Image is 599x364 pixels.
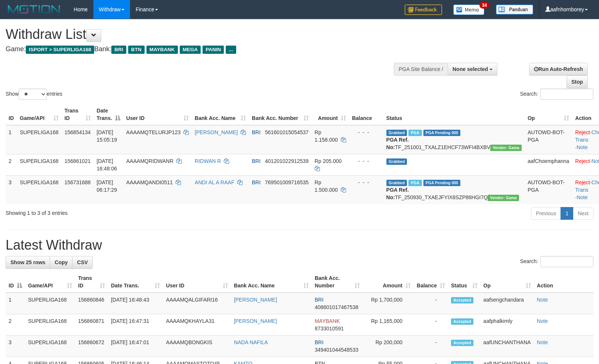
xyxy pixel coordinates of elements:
th: User ID: activate to sort column ascending [123,104,192,125]
span: BRI [111,46,126,54]
span: BTN [128,46,145,54]
span: Copy 408601017467538 to clipboard [315,304,358,310]
a: RIDWAN R [195,158,221,164]
td: - [414,293,448,314]
span: Accepted [451,318,473,325]
img: Feedback.jpg [405,4,442,15]
td: SUPERLIGA168 [17,154,62,175]
span: BRI [252,179,260,185]
span: Grabbed [386,180,407,186]
th: Date Trans.: activate to sort column descending [94,104,123,125]
a: Copy [50,256,72,269]
a: Note [537,318,548,324]
a: Note [537,339,548,345]
span: [DATE] 15:05:19 [97,129,117,143]
td: aafChoemphanna [525,154,572,175]
td: [DATE] 16:48:43 [108,293,163,314]
h4: Game: Bank: [6,46,392,53]
a: [PERSON_NAME] [195,129,238,135]
td: 2 [6,314,25,336]
a: NADA NAFILA [234,339,268,345]
td: SUPERLIGA168 [25,336,75,357]
span: None selected [453,66,488,72]
td: 1 [6,293,25,314]
th: User ID: activate to sort column ascending [163,271,231,293]
label: Show entries [6,89,62,100]
a: Run Auto-Refresh [529,63,588,75]
span: MEGA [180,46,201,54]
span: MAYBANK [315,318,340,324]
div: - - - [352,179,380,186]
span: PGA Pending [423,180,461,186]
span: BRI [252,158,260,164]
input: Search: [540,89,593,100]
div: - - - [352,129,380,136]
a: Show 25 rows [6,256,50,269]
td: SUPERLIGA168 [17,125,62,154]
td: - [414,336,448,357]
a: Reject [575,129,590,135]
span: Grabbed [386,130,407,136]
span: Accepted [451,340,473,346]
span: Marked by aafsengchandara [408,130,422,136]
th: Status [383,104,525,125]
b: PGA Ref. No: [386,137,409,150]
span: BRI [315,339,323,345]
a: ANDI AL A RAAF [195,179,234,185]
td: TF_250930_TXAEJFYIX8SZP86HGI7Q [383,175,525,204]
a: [PERSON_NAME] [234,318,277,324]
th: Game/API: activate to sort column ascending [17,104,62,125]
td: - [414,314,448,336]
span: BRI [315,297,323,303]
th: Status: activate to sort column ascending [448,271,481,293]
a: Reject [575,179,590,185]
th: Bank Acc. Number: activate to sort column ascending [249,104,312,125]
th: Balance [349,104,383,125]
td: Rp 1,700,000 [363,293,414,314]
b: PGA Ref. No: [386,187,409,200]
div: Showing 1 to 3 of 3 entries [6,206,244,217]
span: Grabbed [386,158,407,165]
td: 3 [6,175,17,204]
label: Search: [520,256,593,267]
td: 156860871 [75,314,108,336]
span: AAAAMQRIDWANR [126,158,173,164]
span: 156731688 [65,179,91,185]
th: Bank Acc. Name: activate to sort column ascending [231,271,312,293]
div: PGA Site Balance / [394,63,448,75]
span: MAYBANK [146,46,178,54]
a: CSV [72,256,93,269]
td: [DATE] 16:47:31 [108,314,163,336]
span: PGA Pending [423,130,461,136]
td: AUTOWD-BOT-PGA [525,125,572,154]
label: Search: [520,89,593,100]
td: AAAAMQALGIFARI16 [163,293,231,314]
td: SUPERLIGA168 [17,175,62,204]
span: 156854134 [65,129,91,135]
td: Rp 1,165,000 [363,314,414,336]
a: 1 [561,207,573,220]
img: MOTION_logo.png [6,4,62,15]
h1: Withdraw List [6,27,392,42]
h1: Latest Withdraw [6,238,593,253]
span: 156861021 [65,158,91,164]
td: 1 [6,125,17,154]
span: ISPORT > SUPERLIGA168 [26,46,94,54]
input: Search: [540,256,593,267]
th: Trans ID: activate to sort column ascending [62,104,94,125]
td: 156860846 [75,293,108,314]
span: CSV [77,259,88,265]
td: [DATE] 16:47:01 [108,336,163,357]
th: Trans ID: activate to sort column ascending [75,271,108,293]
th: Op: activate to sort column ascending [525,104,572,125]
th: Op: activate to sort column ascending [481,271,534,293]
td: AAAAMQKHAYLA31 [163,314,231,336]
a: [PERSON_NAME] [234,297,277,303]
span: [DATE] 16:48:06 [97,158,117,172]
span: ... [226,46,236,54]
td: aafphalkimly [481,314,534,336]
span: BRI [252,129,260,135]
a: Next [573,207,593,220]
span: PANIN [203,46,224,54]
a: Note [577,194,588,200]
